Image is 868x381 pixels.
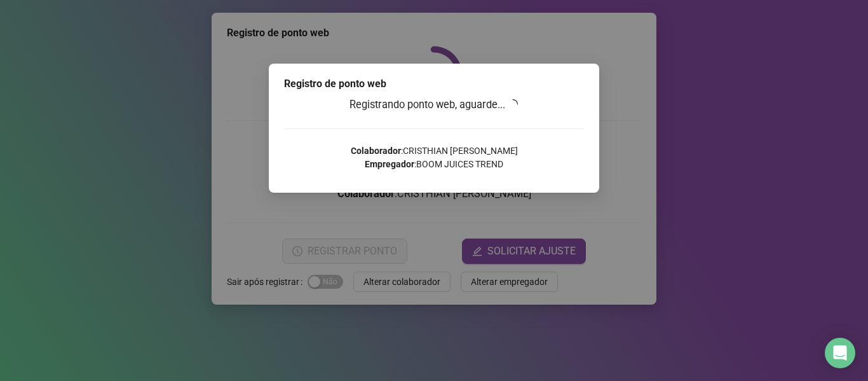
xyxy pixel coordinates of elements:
h3: Registrando ponto web, aguarde... [284,97,584,113]
strong: Colaborador [351,146,401,156]
p: : CRISTHIAN [PERSON_NAME] : BOOM JUICES TREND [284,144,584,171]
span: loading [508,99,519,110]
div: Open Intercom Messenger [825,338,855,368]
div: Registro de ponto web [284,76,584,92]
strong: Empregador [365,159,414,169]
